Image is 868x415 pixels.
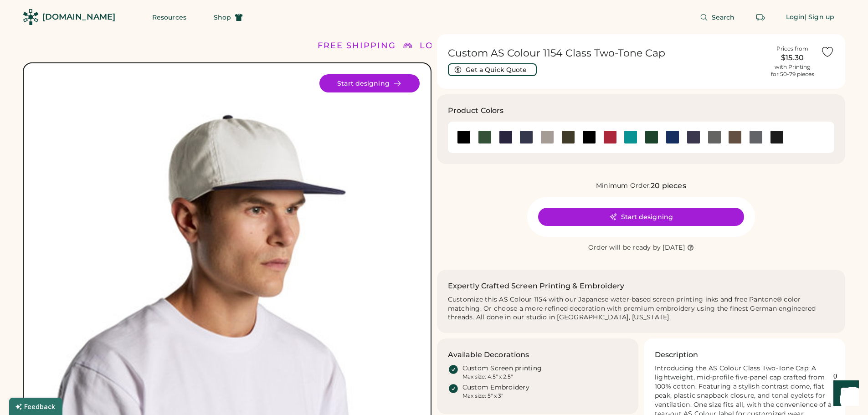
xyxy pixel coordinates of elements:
[712,14,735,20] span: Search
[825,374,864,413] iframe: Front Chat
[588,243,661,252] div: Order will be ready by
[770,52,815,63] div: $15.30
[805,13,834,22] div: | Sign up
[42,11,115,23] div: [DOMAIN_NAME]
[319,74,420,92] button: Start designing
[462,392,503,400] div: Max size: 5" x 3"
[141,8,197,26] button: Resources
[651,180,686,191] div: 20 pieces
[203,8,254,26] button: Shop
[462,373,513,380] div: Max size: 4.5" x 2.5"
[462,383,529,392] div: Custom Embroidery
[448,349,529,360] h3: Available Decorations
[448,63,537,76] button: Get a Quick Quote
[318,40,396,52] div: FREE SHIPPING
[448,281,625,292] h2: Expertly Crafted Screen Printing & Embroidery
[776,45,808,52] div: Prices from
[689,8,746,26] button: Search
[786,13,805,22] div: Login
[448,47,765,60] h1: Custom AS Colour 1154 Class Two-Tone Cap
[655,349,699,360] h3: Description
[448,295,835,323] div: Customize this AS Colour 1154 with our Japanese water-based screen printing inks and free Pantone...
[420,40,512,52] div: LOWER 48 STATES
[663,243,685,252] div: [DATE]
[751,8,770,26] button: Retrieve an order
[448,105,504,116] h3: Product Colors
[23,9,39,25] img: Rendered Logo - Screens
[214,14,231,20] span: Shop
[538,208,744,226] button: Start designing
[462,364,542,373] div: Custom Screen printing
[596,181,651,190] div: Minimum Order:
[771,63,814,78] div: with Printing for 50-79 pieces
